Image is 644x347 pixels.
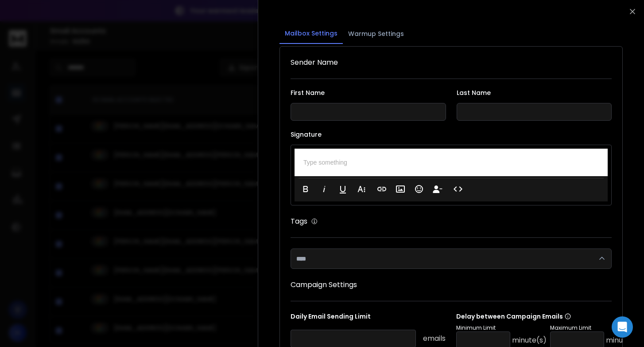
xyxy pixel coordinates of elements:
[456,324,547,331] p: Minimum Limit
[512,335,547,346] p: minute(s)
[291,57,612,68] h1: Sender Name
[606,335,640,346] p: minute(s)
[316,180,333,198] button: Italic (⌘I)
[297,180,314,198] button: Bold (⌘B)
[550,324,640,331] p: Maximum Limit
[343,24,409,43] button: Warmup Settings
[353,180,370,198] button: More Text
[392,180,409,198] button: Insert Image (⌘P)
[291,280,612,290] h1: Campaign Settings
[291,90,446,96] label: First Name
[456,90,612,96] label: Last Name
[279,24,343,44] button: Mailbox Settings
[291,216,307,227] h1: Tags
[411,180,427,198] button: Emoticons
[291,131,612,138] label: Signature
[334,180,351,198] button: Underline (⌘U)
[450,180,466,198] button: Code View
[429,180,446,198] button: Insert Unsubscribe Link
[291,312,446,324] p: Daily Email Sending Limit
[373,180,390,198] button: Insert Link (⌘K)
[612,316,633,338] div: Open Intercom Messenger
[456,312,640,321] p: Delay between Campaign Emails
[423,333,446,344] p: emails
